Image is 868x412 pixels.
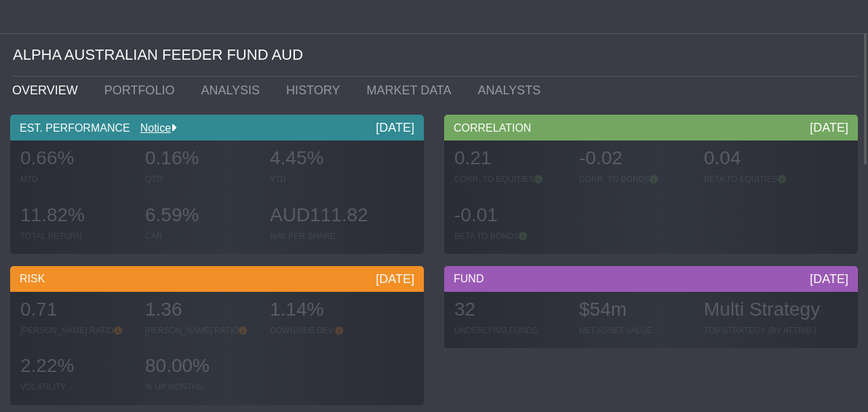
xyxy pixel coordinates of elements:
div: YTD [270,174,381,185]
div: UNDERLYING FUNDS [454,325,566,336]
div: VOLATILITY [20,381,132,392]
div: 2.22% [20,353,132,381]
div: 11.82% [20,202,132,231]
div: 1.14% [270,297,381,325]
div: % UP MONTHS [145,381,256,392]
div: NET ASSET VALUE [579,325,690,336]
div: CORR. TO BONDS [579,174,690,185]
a: MARKET DATA [356,77,467,104]
div: TOTAL RETURN [20,231,132,242]
div: EST. PERFORMANCE [10,115,424,141]
div: CORR. TO EQUITIES [454,174,566,185]
a: ANALYSIS [191,77,276,104]
a: Notice [130,122,171,134]
div: FUND [444,266,858,292]
span: 0.16% [145,147,199,168]
div: QTD [145,174,256,185]
div: 6.59% [145,202,256,231]
div: 0.04 [704,145,815,174]
div: 4.45% [270,145,381,174]
div: Multi Strategy [704,297,820,325]
a: PORTFOLIO [94,77,191,104]
a: ANALYSTS [467,77,557,104]
div: [PERSON_NAME] RATIO [20,325,132,336]
span: 0.21 [454,147,492,168]
div: [PERSON_NAME] RATIO [145,325,256,336]
div: 80.00% [145,353,256,381]
div: [DATE] [810,271,848,287]
div: BETA TO BONDS [454,231,566,242]
div: 32 [454,297,566,325]
div: RISK [10,266,424,292]
div: [DATE] [376,271,414,287]
div: NAV PER SHARE [270,231,381,242]
div: 1.36 [145,297,256,325]
div: 0.71 [20,297,132,325]
div: [DATE] [810,119,848,136]
div: CAR [145,231,256,242]
div: AUD111.82 [270,202,381,231]
div: DOWNSIDE DEV. [270,325,381,336]
div: CORRELATION [444,115,858,141]
div: BETA TO EQUITIES [704,174,815,185]
div: $54m [579,297,690,325]
div: TOP STRATEGY (BY ATTRIB.) [704,325,820,336]
div: [DATE] [376,119,414,136]
span: 0.66% [20,147,74,168]
div: -0.02 [579,145,690,174]
div: MTD [20,174,132,185]
div: -0.01 [454,202,566,231]
div: Notice [130,121,176,136]
a: OVERVIEW [2,77,94,104]
div: ALPHA AUSTRALIAN FEEDER FUND AUD [13,34,858,77]
a: HISTORY [276,77,356,104]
